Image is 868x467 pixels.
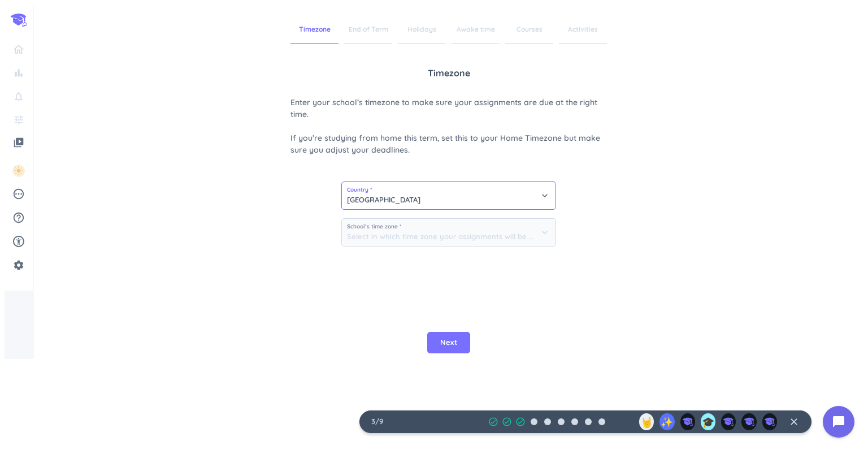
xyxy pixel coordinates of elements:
i: help_outline [12,211,25,224]
i: keyboard_arrow_down [539,190,550,201]
span: ✨ [661,414,673,430]
span: Country * [347,187,550,193]
input: Select in which time zone your assignments will be due [342,219,555,246]
i: video_library [13,137,24,148]
span: End of Term [344,16,392,44]
i: pending [12,188,25,200]
span: 🤘 [640,414,653,430]
a: settings [9,256,28,274]
i: check_circle_outline [515,417,526,427]
span: Timezone [428,66,470,80]
span: 🎓 [702,414,714,430]
i: check_circle_outline [502,417,512,427]
i: settings [13,260,24,271]
i: check_circle_outline [488,417,498,427]
span: Awake time [452,16,500,44]
input: Start typing... [342,182,555,209]
span: 3 / 9 [371,416,383,427]
button: Next [427,332,470,353]
span: Activities [559,16,607,44]
i: close [788,416,800,427]
span: Timezone [290,16,338,44]
span: Holidays [398,16,446,44]
span: Next [440,337,457,348]
span: Courses [505,16,553,44]
span: Enter your school’s timezone to make sure your assignments are due at the right time. If you’re s... [290,97,607,156]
